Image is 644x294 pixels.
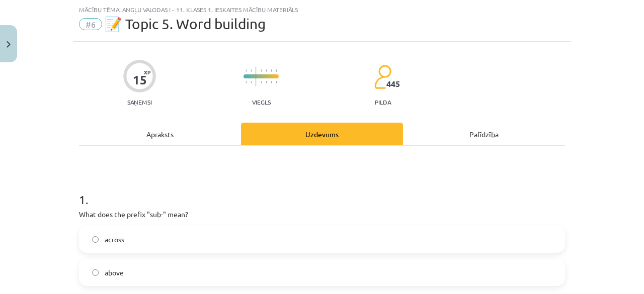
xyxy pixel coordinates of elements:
img: icon-short-line-57e1e144782c952c97e751825c79c345078a6d821885a25fce030b3d8c18986b.svg [266,81,267,83]
img: icon-short-line-57e1e144782c952c97e751825c79c345078a6d821885a25fce030b3d8c18986b.svg [246,81,247,83]
img: icon-short-line-57e1e144782c952c97e751825c79c345078a6d821885a25fce030b3d8c18986b.svg [271,69,272,72]
div: 15 [133,73,147,87]
span: above [105,267,124,278]
img: icon-short-line-57e1e144782c952c97e751825c79c345078a6d821885a25fce030b3d8c18986b.svg [261,69,262,72]
img: icon-short-line-57e1e144782c952c97e751825c79c345078a6d821885a25fce030b3d8c18986b.svg [276,69,277,72]
span: #6 [79,18,102,30]
input: above [92,269,99,276]
div: Mācību tēma: Angļu valodas i - 11. klases 1. ieskaites mācību materiāls [79,6,565,13]
p: What does the prefix "sub-" mean? [79,209,565,220]
p: Saņemsi [123,99,156,106]
span: 445 [386,79,400,88]
div: Apraksts [79,123,241,145]
img: icon-short-line-57e1e144782c952c97e751825c79c345078a6d821885a25fce030b3d8c18986b.svg [251,81,252,83]
span: XP [144,69,150,75]
img: icon-short-line-57e1e144782c952c97e751825c79c345078a6d821885a25fce030b3d8c18986b.svg [271,81,272,83]
img: icon-short-line-57e1e144782c952c97e751825c79c345078a6d821885a25fce030b3d8c18986b.svg [276,81,277,83]
img: icon-long-line-d9ea69661e0d244f92f715978eff75569469978d946b2353a9bb055b3ed8787d.svg [256,67,257,86]
span: across [105,234,124,245]
img: icon-short-line-57e1e144782c952c97e751825c79c345078a6d821885a25fce030b3d8c18986b.svg [246,69,247,72]
div: Palīdzība [403,123,565,145]
img: icon-short-line-57e1e144782c952c97e751825c79c345078a6d821885a25fce030b3d8c18986b.svg [251,69,252,72]
img: icon-short-line-57e1e144782c952c97e751825c79c345078a6d821885a25fce030b3d8c18986b.svg [261,81,262,83]
img: students-c634bb4e5e11cddfef0936a35e636f08e4e9abd3cc4e673bd6f9a4125e45ecb1.svg [374,64,391,89]
div: Uzdevums [241,123,403,145]
span: 📝 Topic 5. Word building [105,16,266,32]
img: icon-close-lesson-0947bae3869378f0d4975bcd49f059093ad1ed9edebbc8119c70593378902aed.svg [7,41,11,48]
p: Viegls [252,99,271,106]
input: across [92,236,99,243]
h1: 1 . [79,175,565,206]
p: pilda [375,99,391,106]
img: icon-short-line-57e1e144782c952c97e751825c79c345078a6d821885a25fce030b3d8c18986b.svg [266,69,267,72]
